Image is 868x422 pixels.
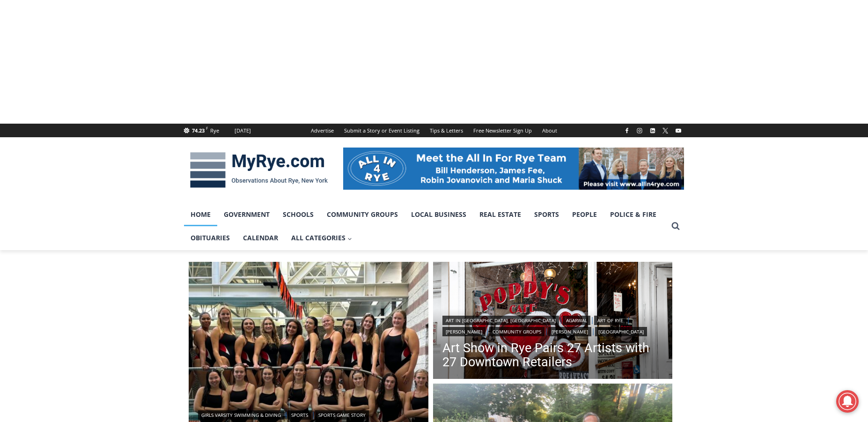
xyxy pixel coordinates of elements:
a: Sports Game Story [315,410,369,420]
div: | | [198,408,419,420]
a: People [566,203,603,226]
a: X [660,125,671,136]
a: Schools [276,203,320,226]
div: | | | | | | [442,314,663,336]
a: Sports [288,410,311,420]
a: Facebook [621,125,633,136]
a: Community Groups [489,327,544,336]
a: Community Groups [320,203,405,226]
span: All Categories [291,233,352,243]
a: [PERSON_NAME] [548,327,591,336]
a: Art Show in Rye Pairs 27 Artists with 27 Downtown Retailers [442,341,663,369]
a: Girls Varsity Swimming & Diving [198,410,284,420]
a: Sports [528,203,566,226]
a: Free Newsletter Sign Up [468,124,537,137]
a: Tips & Letters [425,124,468,137]
a: YouTube [673,125,684,136]
span: F [206,126,208,131]
a: Submit a Story or Event Listing [339,124,425,137]
a: Read More Art Show in Rye Pairs 27 Artists with 27 Downtown Retailers [433,262,673,382]
a: Art in [GEOGRAPHIC_DATA], [GEOGRAPHIC_DATA] [442,316,559,325]
a: Calendar [236,226,285,250]
a: Real Estate [473,203,528,226]
button: View Search Form [667,218,684,235]
a: Obituaries [184,226,236,250]
a: Home [184,203,217,226]
a: Agarwal [563,316,590,325]
a: Art of Rye [594,316,626,325]
a: Local Business [405,203,473,226]
div: [DATE] [235,126,251,135]
a: Instagram [634,125,645,136]
img: MyRye.com [184,146,334,194]
a: About [537,124,562,137]
a: Advertise [306,124,339,137]
div: Rye [210,126,219,135]
a: Government [217,203,276,226]
img: All in for Rye [343,148,684,190]
nav: Secondary Navigation [306,124,562,137]
a: Police & Fire [603,203,663,226]
span: 74.23 [192,127,205,134]
a: Linkedin [647,125,658,136]
a: [PERSON_NAME] [442,327,485,336]
nav: Primary Navigation [184,203,667,250]
img: (PHOTO: Poppy's Cafe. The window of this beloved Rye staple is painted for different events throu... [433,262,673,382]
a: [GEOGRAPHIC_DATA] [595,327,647,336]
a: All Categories [285,226,359,250]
